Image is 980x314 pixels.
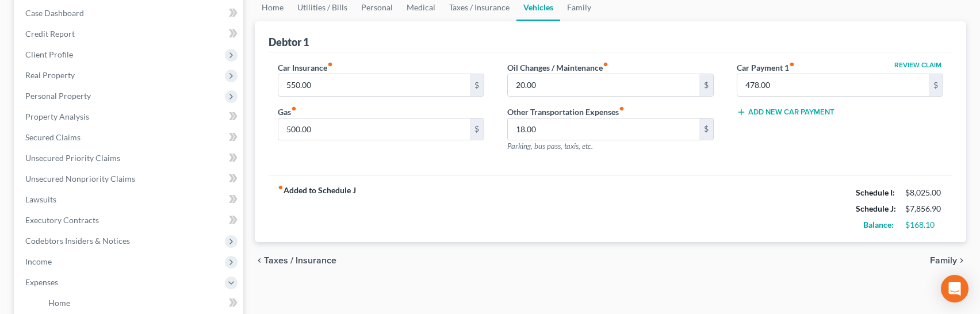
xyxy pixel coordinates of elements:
div: $ [699,118,713,140]
label: Car Payment 1 [737,62,795,74]
div: $7,856.90 [905,203,943,215]
i: chevron_left [255,256,264,265]
div: $168.10 [905,219,943,231]
span: Codebtors Insiders & Notices [25,236,130,246]
span: Client Profile [25,49,73,59]
div: $ [470,74,484,96]
input: -- [278,74,470,96]
span: Real Property [25,70,75,80]
i: fiber_manual_record [789,62,795,67]
label: Car Insurance [278,62,333,74]
span: Property Analysis [25,112,89,121]
i: fiber_manual_record [619,106,625,112]
a: Unsecured Nonpriority Claims [16,169,243,189]
span: Parking, bus pass, taxis, etc. [507,141,593,151]
a: Unsecured Priority Claims [16,148,243,169]
span: Executory Contracts [25,215,99,225]
input: -- [737,74,929,96]
span: Taxes / Insurance [264,256,336,265]
a: Home [39,293,243,313]
button: chevron_left Taxes / Insurance [255,256,336,265]
span: Home [48,298,70,308]
strong: Added to Schedule J [278,185,356,233]
input: -- [508,118,699,140]
strong: Balance: [863,220,894,229]
button: Family chevron_right [930,256,966,265]
span: Case Dashboard [25,8,84,18]
i: fiber_manual_record [327,62,333,67]
a: Case Dashboard [16,3,243,24]
i: fiber_manual_record [603,62,608,67]
span: Income [25,256,52,266]
span: Credit Report [25,29,75,39]
a: Lawsuits [16,189,243,210]
a: Executory Contracts [16,210,243,231]
span: Unsecured Nonpriority Claims [25,174,135,183]
span: Personal Property [25,91,91,101]
i: fiber_manual_record [291,106,297,112]
div: Open Intercom Messenger [941,275,968,302]
a: Credit Report [16,24,243,44]
input: -- [508,74,699,96]
div: $ [699,74,713,96]
span: Lawsuits [25,194,56,204]
span: Expenses [25,277,58,287]
input: -- [278,118,470,140]
i: fiber_manual_record [278,185,284,190]
strong: Schedule I: [856,187,895,197]
label: Other Transportation Expenses [507,106,625,118]
span: Secured Claims [25,132,81,142]
label: Oil Changes / Maintenance [507,62,608,74]
button: Add New Car Payment [737,108,834,117]
i: chevron_right [957,256,966,265]
button: Review Claim [893,62,943,68]
div: $8,025.00 [905,187,943,198]
span: Family [930,256,957,265]
strong: Schedule J: [856,204,896,213]
span: Unsecured Priority Claims [25,153,120,163]
div: $ [470,118,484,140]
label: Gas [278,106,297,118]
div: Debtor 1 [269,35,309,49]
div: $ [929,74,943,96]
a: Property Analysis [16,106,243,127]
a: Secured Claims [16,127,243,148]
